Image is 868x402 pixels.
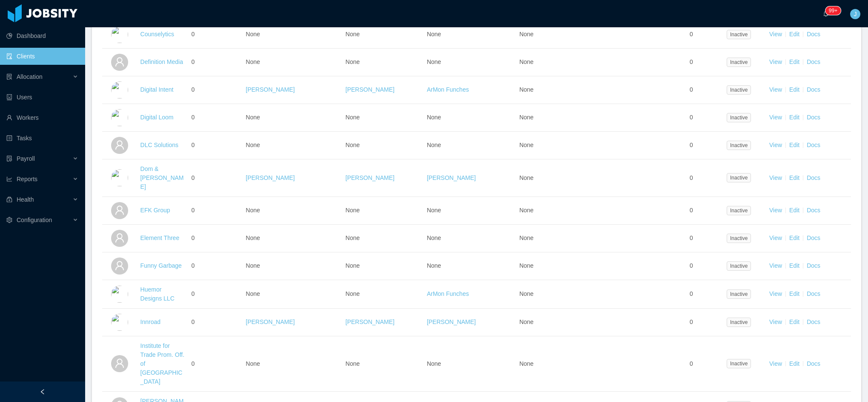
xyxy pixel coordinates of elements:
a: Edit [789,58,799,65]
img: 6aa14740-fa44-11e7-b64d-4b975f584e73_5a5e3051c05e7-400w.png [111,26,128,43]
a: Edit [789,207,799,214]
a: [PERSON_NAME] [346,174,395,181]
a: View [769,318,782,325]
td: 0 [659,104,723,132]
span: None [519,360,533,367]
span: None [427,31,441,38]
a: Edit [789,290,799,297]
a: Edit [789,31,799,38]
td: 0 [659,336,723,392]
span: None [519,290,533,297]
span: None [246,207,260,214]
a: Docs [807,142,820,148]
span: Inactive [727,289,751,299]
span: None [519,114,533,121]
i: icon: bell [823,11,829,17]
a: icon: pie-chartDashboard [6,27,78,44]
span: Reports [17,176,37,182]
img: 6aaa8ca0-fa44-11e7-9000-83c19ef3d4cd_5a5d564cce6c6-400w.png [111,314,128,331]
a: View [769,262,782,269]
a: icon: robotUsers [6,89,78,106]
a: Edit [789,360,799,367]
a: Element Three [140,234,180,241]
span: Inactive [727,141,751,150]
span: Allocation [17,73,43,80]
a: View [769,114,782,121]
td: 0 [659,76,723,104]
a: Docs [807,31,820,38]
td: 0 [188,132,243,159]
span: J [854,9,857,19]
td: 0 [659,252,723,280]
span: Inactive [727,359,751,368]
td: 0 [659,197,723,225]
a: Counselytics [140,31,174,38]
a: [PERSON_NAME] [346,318,395,325]
td: 0 [188,197,243,225]
a: [PERSON_NAME] [346,86,395,93]
span: None [246,262,260,269]
a: Edit [789,114,799,121]
span: None [346,31,360,38]
span: None [246,360,260,367]
span: None [519,318,533,325]
img: 6aa606a0-fa44-11e7-9780-77b39e197e71_5a5d54fc0a178-400w.png [111,169,128,186]
td: 0 [188,280,243,309]
span: None [346,142,360,148]
td: 0 [659,21,723,49]
a: Institute for Trade Prom. Off. of [GEOGRAPHIC_DATA] [140,342,184,385]
a: Dom & [PERSON_NAME] [140,165,184,190]
td: 0 [188,336,243,392]
a: Docs [807,290,820,297]
span: Payroll [17,155,35,162]
span: None [519,58,533,65]
span: Inactive [727,85,751,95]
i: icon: user [115,233,125,243]
a: Docs [807,58,820,65]
a: [PERSON_NAME] [246,86,295,93]
td: 0 [188,21,243,49]
span: None [246,114,260,121]
td: 0 [188,225,243,252]
span: None [346,262,360,269]
a: View [769,31,782,38]
i: icon: user [115,205,125,215]
span: Inactive [727,58,751,67]
span: None [427,360,441,367]
a: Docs [807,207,820,214]
td: 0 [188,252,243,280]
a: icon: profileTasks [6,130,78,147]
span: None [427,58,441,65]
a: DLC Solutions [140,142,179,148]
a: Docs [807,114,820,121]
td: 0 [659,159,723,197]
img: 6aa40980-fa44-11e7-957d-37749e0e7a1a_5a5d5547045c8-400w.png [111,109,128,126]
span: None [519,234,533,241]
span: Inactive [727,30,751,39]
span: None [427,142,441,148]
span: None [346,234,360,241]
span: None [346,114,360,121]
a: View [769,142,782,148]
span: None [427,207,441,214]
a: Funny Garbage [140,262,182,269]
a: Digital Intent [140,86,174,93]
a: Edit [789,174,799,181]
i: icon: user [115,260,125,271]
a: Edit [789,318,799,325]
td: 0 [188,159,243,197]
span: Inactive [727,113,751,122]
i: icon: solution [6,74,12,80]
span: None [246,234,260,241]
span: Health [17,196,34,203]
sup: 166 [825,6,841,15]
span: Inactive [727,206,751,215]
a: ArMon Funches [427,86,469,93]
a: View [769,58,782,65]
a: icon: auditClients [6,48,78,65]
a: Docs [807,262,820,269]
span: None [519,86,533,93]
a: View [769,290,782,297]
a: Edit [789,86,799,93]
td: 0 [659,49,723,76]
